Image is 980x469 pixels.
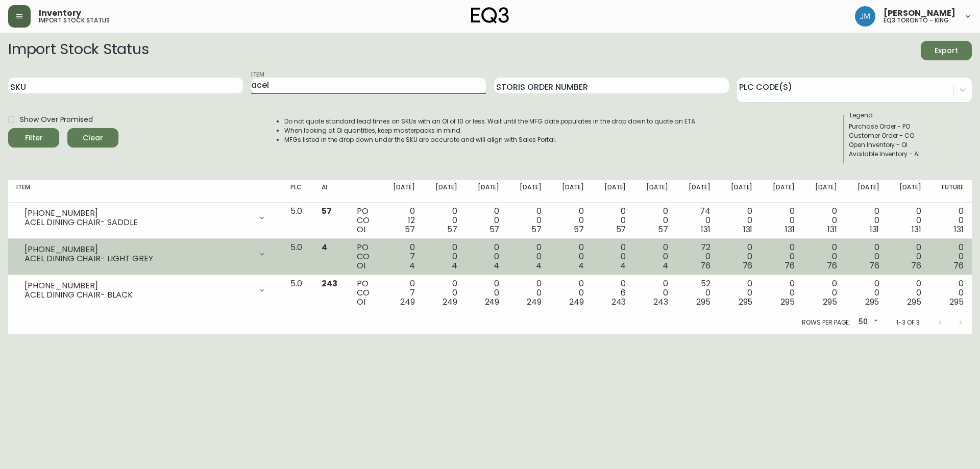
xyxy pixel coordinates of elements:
[658,224,668,235] span: 57
[574,224,584,235] span: 57
[853,279,879,307] div: 0 0
[845,180,888,203] th: [DATE]
[39,17,110,23] h5: import stock status
[284,135,697,144] li: MFGs listed in the drop down under the SKU are accurate and will align with Sales Portal.
[929,44,964,57] span: Export
[811,243,837,270] div: 0 0
[536,260,542,271] span: 4
[389,243,415,270] div: 0 7
[855,6,875,27] img: b88646003a19a9f750de19192e969c24
[313,180,349,203] th: AI
[780,296,795,308] span: 295
[24,290,252,300] div: ACEL DINING CHAIR- BLACK
[912,224,921,235] span: 131
[400,296,415,308] span: 249
[854,314,880,331] div: 50
[743,224,753,235] span: 131
[701,224,710,235] span: 131
[676,180,719,203] th: [DATE]
[921,41,972,60] button: Export
[884,9,955,17] span: [PERSON_NAME]
[727,207,753,234] div: 0 0
[507,180,550,203] th: [DATE]
[895,279,921,307] div: 0 0
[471,7,509,23] img: logo
[853,243,879,270] div: 0 0
[284,126,697,135] li: When looking at OI quantities, keep masterpacks in mind.
[284,117,697,126] li: Do not quote standard lead times on SKUs with an OI of 10 or less. Wait until the MFG date popula...
[769,279,795,307] div: 0 0
[76,132,110,144] span: Clear
[684,243,710,270] div: 72 0
[409,260,415,271] span: 4
[16,243,274,265] div: [PHONE_NUMBER]ACEL DINING CHAIR- LIGHT GREY
[929,180,972,203] th: Future
[727,243,753,270] div: 0 0
[743,260,753,271] span: 76
[431,279,457,307] div: 0 0
[423,180,465,203] th: [DATE]
[938,243,964,270] div: 0 0
[684,279,710,307] div: 52 0
[322,241,327,253] span: 4
[282,239,313,275] td: 5.0
[785,260,795,271] span: 76
[634,180,676,203] th: [DATE]
[887,180,929,203] th: [DATE]
[516,279,542,307] div: 0 0
[761,180,803,203] th: [DATE]
[357,260,365,271] span: OI
[616,224,626,235] span: 57
[357,207,373,234] div: PO CO
[550,180,592,203] th: [DATE]
[895,243,921,270] div: 0 0
[452,260,457,271] span: 4
[389,279,415,307] div: 0 7
[474,243,500,270] div: 0 0
[8,180,282,203] th: Item
[443,296,457,308] span: 249
[949,296,964,308] span: 295
[381,180,423,203] th: [DATE]
[357,224,365,235] span: OI
[389,207,415,234] div: 0 12
[849,140,965,150] div: Open Inventory - OI
[811,279,837,307] div: 0 0
[869,260,879,271] span: 76
[485,296,500,308] span: 249
[600,279,626,307] div: 0 6
[870,224,879,235] span: 131
[39,9,81,17] span: Inventory
[642,243,668,270] div: 0 0
[569,296,584,308] span: 249
[620,260,626,271] span: 4
[954,224,964,235] span: 131
[474,207,500,234] div: 0 0
[494,260,499,271] span: 4
[700,260,710,271] span: 76
[684,207,710,234] div: 74 0
[16,279,274,302] div: [PHONE_NUMBER]ACEL DINING CHAIR- BLACK
[8,128,59,147] button: Filter
[911,260,921,271] span: 76
[739,296,753,308] span: 295
[849,131,965,140] div: Customer Order - CO
[405,224,415,235] span: 57
[357,296,365,308] span: OI
[938,207,964,234] div: 0 0
[24,254,252,263] div: ACEL DINING CHAIR- LIGHT GREY
[600,243,626,270] div: 0 0
[67,128,118,147] button: Clear
[884,17,949,23] h5: eq3 toronto - king
[489,224,500,235] span: 57
[24,218,252,227] div: ACEL DINING CHAIR- SADDLE
[827,224,837,235] span: 131
[322,205,332,217] span: 57
[802,318,850,327] p: Rows per page:
[431,243,457,270] div: 0 0
[558,207,584,234] div: 0 0
[527,296,542,308] span: 249
[849,150,965,159] div: Available Inventory - AI
[785,224,795,235] span: 131
[282,203,313,239] td: 5.0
